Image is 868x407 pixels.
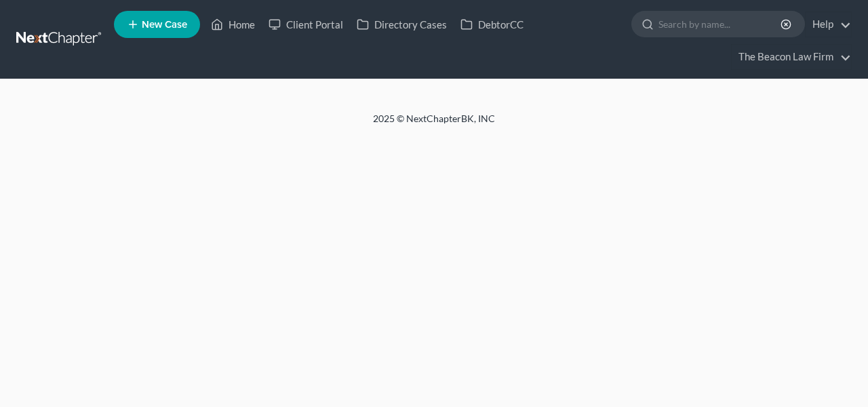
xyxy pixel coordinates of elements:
[262,12,350,37] a: Client Portal
[142,20,187,30] span: New Case
[732,45,851,69] a: The Beacon Law Firm
[806,12,851,37] a: Help
[350,12,454,37] a: Directory Cases
[454,12,530,37] a: DebtorCC
[658,12,783,37] input: Search by name...
[204,12,262,37] a: Home
[47,112,821,136] div: 2025 © NextChapterBK, INC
